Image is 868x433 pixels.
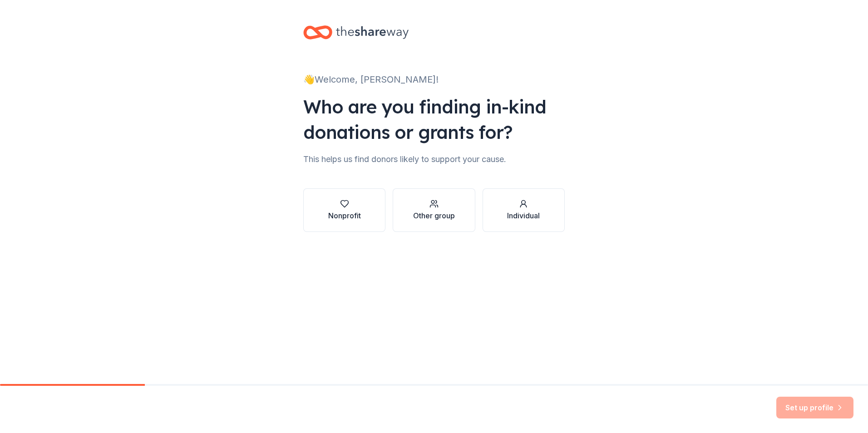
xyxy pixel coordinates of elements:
[413,210,455,221] div: Other group
[507,210,540,221] div: Individual
[328,210,361,221] div: Nonprofit
[303,94,565,145] div: Who are you finding in-kind donations or grants for?
[303,72,565,87] div: 👋 Welcome, [PERSON_NAME]!
[393,188,475,232] button: Other group
[303,188,385,232] button: Nonprofit
[483,188,565,232] button: Individual
[303,152,565,167] div: This helps us find donors likely to support your cause.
